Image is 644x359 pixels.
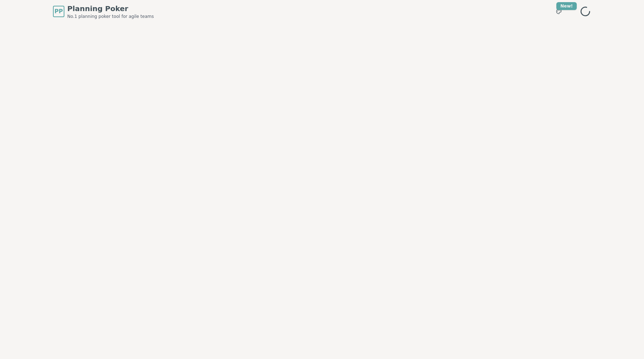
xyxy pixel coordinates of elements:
button: New! [552,5,565,18]
span: Planning Poker [67,4,154,14]
div: New! [556,2,577,10]
span: No.1 planning poker tool for agile teams [67,14,154,19]
span: PP [54,7,63,16]
a: PPPlanning PokerNo.1 planning poker tool for agile teams [53,4,154,19]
